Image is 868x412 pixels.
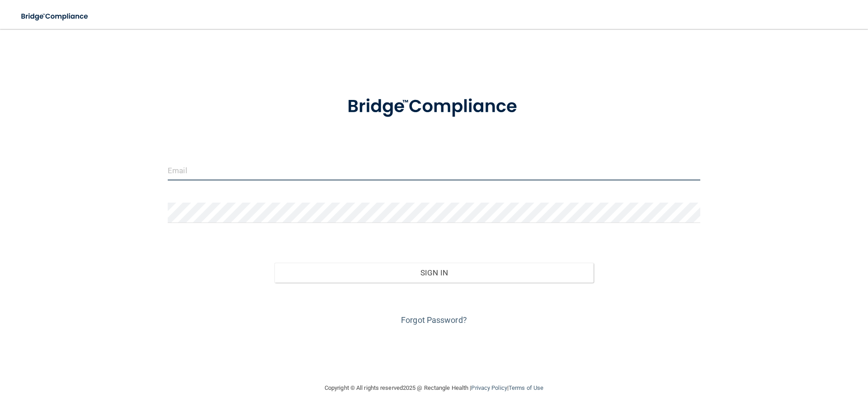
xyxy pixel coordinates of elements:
[401,315,467,325] a: Forgot Password?
[274,263,594,283] button: Sign In
[471,384,507,391] a: Privacy Policy
[329,83,539,130] img: bridge_compliance_login_screen.278c3ca4.svg
[168,160,700,180] input: Email
[509,384,543,391] a: Terms of Use
[269,374,599,403] div: Copyright © All rights reserved 2025 @ Rectangle Health | |
[688,165,699,176] keeper-lock: Open Keeper Popup
[14,7,97,26] img: bridge_compliance_login_screen.278c3ca4.svg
